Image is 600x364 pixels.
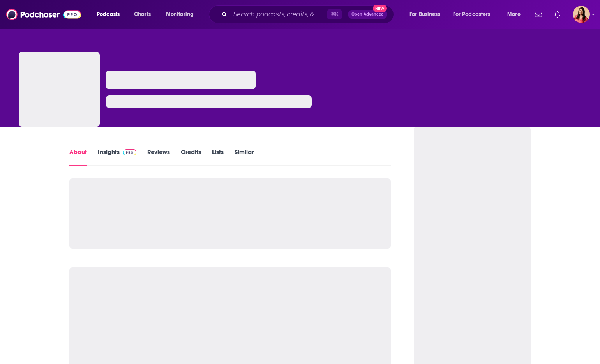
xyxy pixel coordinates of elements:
span: Podcasts [97,9,120,20]
div: Search podcasts, credits, & more... [216,5,401,23]
a: Show notifications dropdown [532,8,545,21]
img: User Profile [573,6,590,23]
a: InsightsPodchaser Pro [98,148,136,166]
span: For Business [409,9,440,20]
span: Charts [134,9,151,20]
a: Similar [235,148,254,166]
a: About [69,148,87,166]
input: Search podcasts, credits, & more... [230,8,327,21]
span: More [507,9,521,20]
img: Podchaser - Follow, Share and Rate Podcasts [6,7,81,22]
button: open menu [161,8,204,21]
a: Reviews [147,148,170,166]
button: open menu [448,8,502,21]
span: Monitoring [166,9,194,20]
a: Charts [129,8,155,21]
a: Lists [212,148,224,166]
button: Open AdvancedNew [348,10,387,19]
img: Podchaser Pro [123,149,136,155]
button: open menu [91,8,130,21]
span: New [373,5,387,12]
span: Open Advanced [351,12,384,16]
a: Show notifications dropdown [551,8,563,21]
span: Logged in as michelle.weinfurt [573,6,590,23]
button: open menu [404,8,450,21]
button: open menu [502,8,530,21]
span: For Podcasters [453,9,491,20]
span: ⌘ K [327,9,342,19]
a: Credits [181,148,201,166]
button: Show profile menu [573,6,590,23]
